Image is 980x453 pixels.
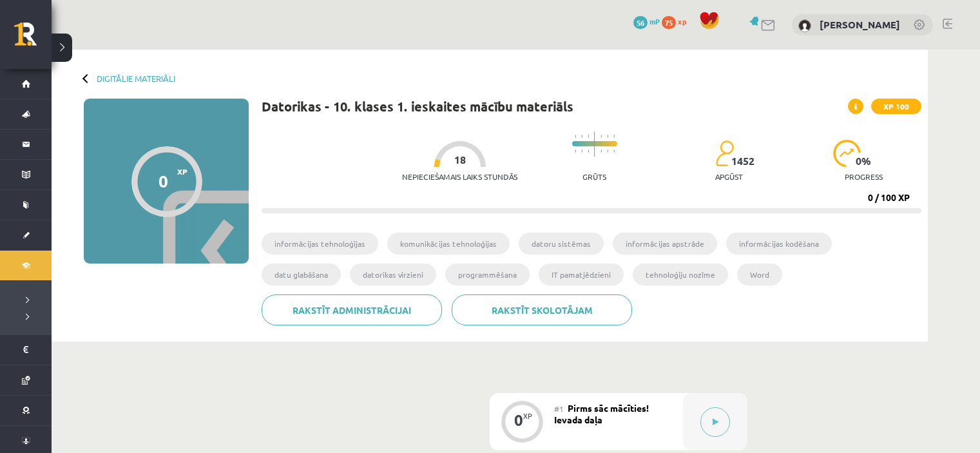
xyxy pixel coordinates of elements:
div: 0 [514,414,523,426]
a: Rīgas 1. Tālmācības vidusskola [14,23,52,55]
img: icon-short-line-57e1e144782c952c97e751825c79c345078a6d821885a25fce030b3d8c18986b.svg [600,135,602,138]
span: 18 [454,154,466,166]
a: Digitālie materiāli [97,73,175,83]
p: Grūts [582,172,606,181]
span: xp [678,16,686,26]
li: komunikācijas tehnoloģijas [387,233,510,255]
a: 75 xp [662,16,693,26]
img: icon-short-line-57e1e144782c952c97e751825c79c345078a6d821885a25fce030b3d8c18986b.svg [607,149,608,153]
p: progress [845,172,883,181]
li: informācijas apstrāde [613,233,717,255]
a: 56 mP [633,16,660,26]
img: icon-short-line-57e1e144782c952c97e751825c79c345078a6d821885a25fce030b3d8c18986b.svg [600,149,602,153]
span: 75 [662,16,676,29]
p: Nepieciešamais laiks stundās [402,172,517,181]
img: Katrīna Jansone [798,19,811,32]
span: mP [649,16,660,26]
h1: Datorikas - 10. klases 1. ieskaites mācību materiāls [262,99,573,114]
span: 56 [633,16,648,29]
img: students-c634bb4e5e11cddfef0936a35e636f08e4e9abd3cc4e673bd6f9a4125e45ecb1.svg [715,140,734,167]
li: tehnoloģiju nozīme [633,264,728,285]
div: 0 [159,171,168,191]
img: icon-short-line-57e1e144782c952c97e751825c79c345078a6d821885a25fce030b3d8c18986b.svg [607,135,608,138]
img: icon-short-line-57e1e144782c952c97e751825c79c345078a6d821885a25fce030b3d8c18986b.svg [588,135,589,138]
span: Pirms sāc mācīties! Ievada daļa [554,402,649,425]
img: icon-long-line-d9ea69661e0d244f92f715978eff75569469978d946b2353a9bb055b3ed8787d.svg [594,131,595,157]
img: icon-short-line-57e1e144782c952c97e751825c79c345078a6d821885a25fce030b3d8c18986b.svg [613,149,615,153]
li: programmēšana [445,264,530,285]
a: [PERSON_NAME] [820,18,900,31]
a: Rakstīt administrācijai [262,294,442,325]
div: XP [523,412,532,419]
li: datoru sistēmas [519,233,604,255]
a: Rakstīt skolotājam [452,294,632,325]
li: datu glabāšana [262,264,341,285]
img: icon-short-line-57e1e144782c952c97e751825c79c345078a6d821885a25fce030b3d8c18986b.svg [575,149,576,153]
img: icon-progress-161ccf0a02000e728c5f80fcf4c31c7af3da0e1684b2b1d7c360e028c24a22f1.svg [833,140,861,167]
p: apgūst [715,172,743,181]
img: icon-short-line-57e1e144782c952c97e751825c79c345078a6d821885a25fce030b3d8c18986b.svg [588,149,589,153]
li: datorikas virzieni [350,264,436,285]
li: informācijas kodēšana [726,233,832,255]
img: icon-short-line-57e1e144782c952c97e751825c79c345078a6d821885a25fce030b3d8c18986b.svg [581,135,582,138]
li: IT pamatjēdzieni [539,264,624,285]
li: informācijas tehnoloģijas [262,233,378,255]
li: Word [737,264,782,285]
span: #1 [554,403,564,414]
img: icon-short-line-57e1e144782c952c97e751825c79c345078a6d821885a25fce030b3d8c18986b.svg [613,135,615,138]
span: 1452 [731,155,754,167]
span: 0 % [856,155,872,167]
img: icon-short-line-57e1e144782c952c97e751825c79c345078a6d821885a25fce030b3d8c18986b.svg [575,135,576,138]
img: icon-short-line-57e1e144782c952c97e751825c79c345078a6d821885a25fce030b3d8c18986b.svg [581,149,582,153]
span: XP [177,167,187,176]
span: XP 100 [871,99,921,114]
